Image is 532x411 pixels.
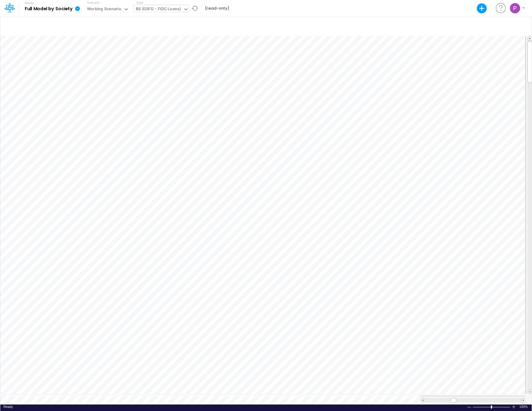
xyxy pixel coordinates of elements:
[473,405,511,409] div: Zoom
[3,405,13,409] span: Ready
[205,6,229,11] b: (read-only)
[25,1,34,5] label: Model
[491,405,492,409] div: Zoom
[87,0,100,5] label: Scenario
[25,6,73,12] b: Full Model by Society
[511,405,516,409] div: Zoom In
[3,405,13,409] div: In Ready mode
[519,405,529,409] span: 100%
[136,0,143,5] label: View
[467,405,472,409] div: Zoom Out
[87,6,121,13] div: Working Scenario
[519,405,529,409] div: Zoom level
[136,6,181,13] div: BS (03FG - FIDC Loans)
